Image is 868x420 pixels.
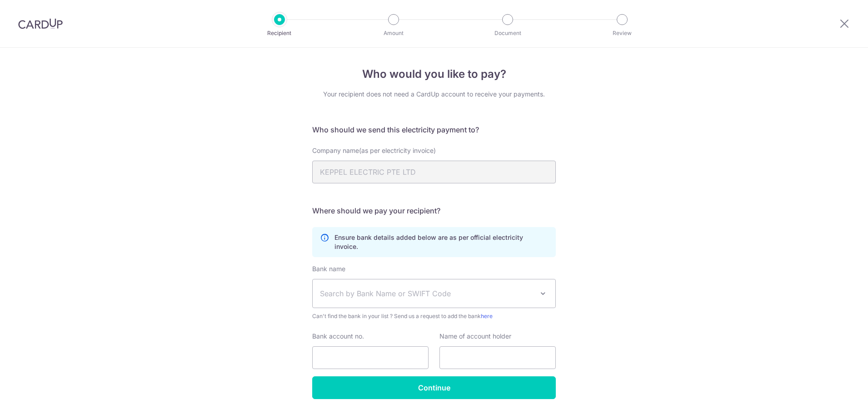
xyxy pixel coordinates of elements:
[474,29,541,38] p: Document
[312,332,364,341] label: Bank account no.
[312,264,345,273] label: Bank name
[312,376,556,399] input: Continue
[312,90,556,99] div: Your recipient does not need a CardUp account to receive your payments.
[312,205,556,216] h5: Where should we pay your recipient?
[810,393,859,415] iframe: Opens a widget where you can find more information
[312,147,436,154] span: Company name(as per electricity invoice)
[481,313,493,319] a: here
[246,29,313,38] p: Recipient
[589,29,656,38] p: Review
[334,233,548,251] p: Ensure bank details added below are as per official electricity invoice.
[312,66,556,82] h4: Who would you like to pay?
[360,29,427,38] p: Amount
[18,18,63,29] img: CardUp
[320,288,534,299] span: Search by Bank Name or SWIFT Code
[312,124,556,135] h5: Who should we send this electricity payment to?
[439,332,511,341] label: Name of account holder
[312,312,556,321] span: Can't find the bank in your list ? Send us a request to add the bank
